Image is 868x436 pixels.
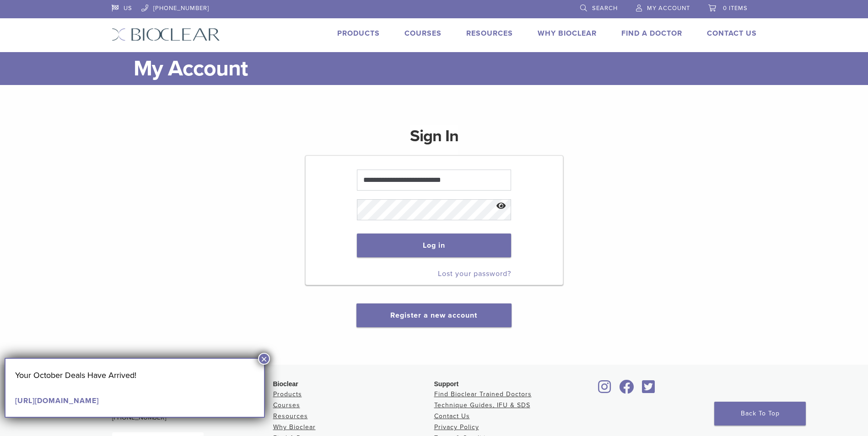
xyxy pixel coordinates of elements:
a: Technique Guides, IFU & SDS [434,401,530,409]
h1: Sign In [410,125,458,154]
span: Bioclear [273,380,298,388]
p: Your October Deals Have Arrived! [15,368,254,382]
a: Bioclear [639,385,658,394]
a: Find A Doctor [621,29,682,38]
a: Bioclear [616,385,637,394]
a: Products [273,390,302,398]
a: Courses [404,29,442,38]
a: Products [337,29,380,38]
span: Support [434,380,459,388]
button: Register a new account [356,303,511,327]
img: Bioclear [112,28,220,41]
a: Register a new account [390,311,477,320]
a: Contact Us [434,412,470,420]
a: Find Bioclear Trained Doctors [434,390,532,398]
a: Courses [273,401,300,409]
a: Lost your password? [438,269,511,278]
a: Why Bioclear [273,423,316,431]
button: Log in [357,234,511,257]
button: Show password [491,195,511,218]
a: Resources [273,412,308,420]
a: Back To Top [714,402,806,425]
a: Why Bioclear [538,29,597,38]
a: [URL][DOMAIN_NAME] [15,396,99,405]
a: Resources [466,29,513,38]
button: Close [258,353,270,365]
span: Search [592,5,618,12]
a: Bioclear [595,385,615,394]
span: 0 items [723,5,748,12]
span: My Account [647,5,690,12]
a: Privacy Policy [434,423,479,431]
h1: My Account [134,52,757,85]
a: Contact Us [707,29,757,38]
